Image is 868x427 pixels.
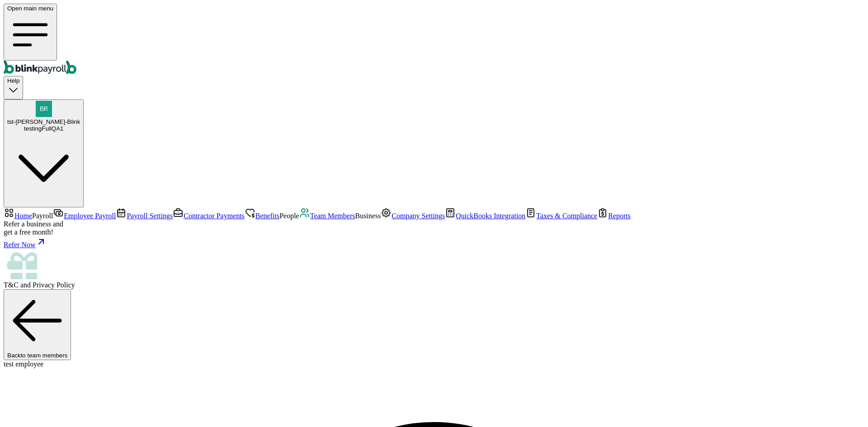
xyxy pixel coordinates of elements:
a: Reports [597,212,631,220]
nav: Global [4,4,864,76]
span: tst-[PERSON_NAME]-Blink [7,118,80,125]
nav: Sidebar [4,207,864,289]
a: Taxes & Compliance [525,212,597,220]
button: Backto team members [4,289,71,360]
div: Refer a business and get a free month! [4,220,864,236]
span: Business [355,212,381,220]
a: Contractor Payments [173,212,245,220]
span: and [4,281,75,289]
a: Refer Now [4,236,864,249]
span: Taxes & Compliance [536,212,597,220]
button: tst-[PERSON_NAME]-BlinktestingFullQA1 [4,99,84,207]
span: Benefits [255,212,279,220]
div: testingFullQA1 [7,125,80,132]
span: Privacy Policy [33,281,75,289]
span: Payroll [32,212,53,220]
span: People [279,212,299,220]
a: Payroll Settings [116,212,173,220]
div: test employee [4,360,864,368]
span: T&C [4,281,19,289]
span: Employee Payroll [64,212,116,220]
a: Team Members [299,212,355,220]
span: Home [14,212,32,220]
a: Company Settings [381,212,445,220]
a: QuickBooks Integration [445,212,525,220]
a: Home [4,212,32,220]
span: Help [7,77,19,84]
span: Payroll Settings [127,212,173,220]
button: Help [4,76,23,99]
a: Benefits [245,212,279,220]
span: Company Settings [392,212,445,220]
span: Open main menu [7,5,53,12]
span: to team members [21,352,68,359]
span: QuickBooks Integration [456,212,525,220]
span: Contractor Payments [184,212,245,220]
a: Employee Payroll [53,212,116,220]
span: Team Members [310,212,355,220]
span: Back [7,352,67,359]
button: Open main menu [4,4,57,61]
iframe: Chat Widget [823,384,868,427]
span: Reports [608,212,631,220]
